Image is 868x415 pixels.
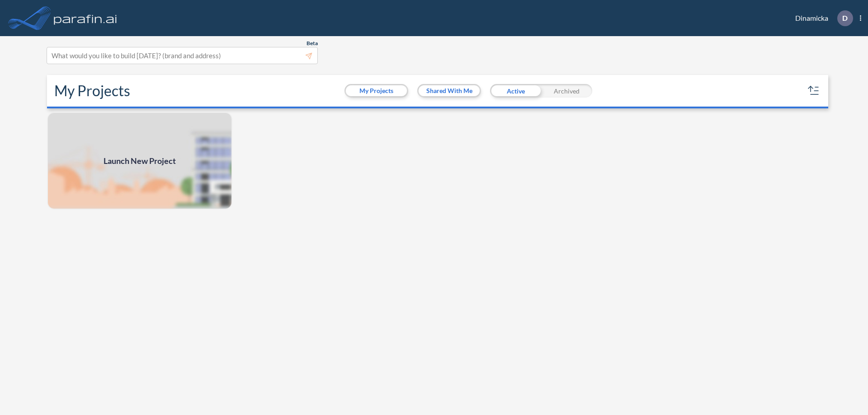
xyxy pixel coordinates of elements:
[52,9,119,27] img: logo
[47,112,232,210] a: Launch New Project
[346,85,407,96] button: My Projects
[541,84,592,98] div: Archived
[842,14,848,22] p: D
[419,85,480,96] button: Shared With Me
[807,84,821,98] button: sort
[54,82,130,99] h2: My Projects
[490,84,541,98] div: Active
[104,155,176,167] span: Launch New Project
[782,10,861,26] div: Dinamicka
[307,40,318,47] span: Beta
[47,112,232,210] img: add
